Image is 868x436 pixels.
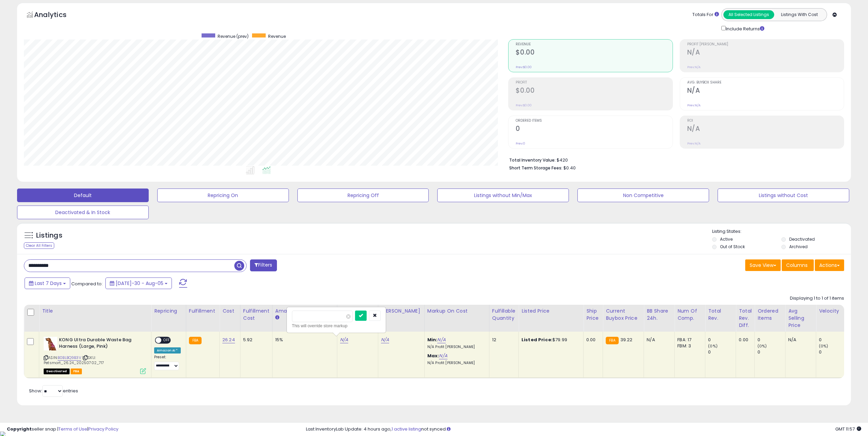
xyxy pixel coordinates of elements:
span: Avg. Buybox Share [687,81,844,85]
h2: N/A [687,87,844,96]
h5: Analytics [34,10,80,21]
b: Min: [427,336,438,343]
th: The percentage added to the cost of goods (COGS) that forms the calculator for Min & Max prices. [424,305,489,332]
span: 39.22 [620,336,633,343]
div: [PERSON_NAME] [381,307,422,315]
small: FBA [606,337,618,344]
div: 0 [757,349,785,355]
div: Include Returns [716,25,773,32]
div: Fulfillment [189,307,217,315]
span: ROI [687,119,844,123]
div: Velocity [819,307,844,315]
button: Non Competitive [577,189,709,202]
button: Columns [782,259,814,271]
div: 0.00 [739,337,749,343]
b: KONG Ultra Durable Waste Bag Harness (Large, Pink) [59,337,142,351]
div: Title [42,307,148,315]
div: Total Rev. Diff. [739,307,752,329]
p: N/A Profit [PERSON_NAME] [427,361,484,365]
small: (0%) [757,343,767,349]
div: Cost [222,307,237,315]
label: Deactivated [789,236,815,242]
span: $0.40 [563,165,576,171]
div: ASIN: [44,337,146,373]
small: (0%) [708,343,718,349]
button: Repricing On [157,189,289,202]
b: Max: [427,352,439,359]
div: Total Rev. [708,307,733,322]
small: Amazon Fees. [275,315,279,321]
a: B0BLBQ9B3V [58,355,81,361]
div: BB Share 24h. [647,307,672,322]
div: Ship Price [586,307,600,322]
span: All listings that are unavailable for purchase on Amazon for any reason other than out-of-stock [44,369,70,374]
button: Filters [250,259,277,271]
label: Out of Stock [720,244,745,250]
div: Last InventoryLab Update: 4 hours ago, not synced. [306,426,861,433]
div: Clear All Filters [24,242,54,249]
h2: $0.00 [516,48,672,58]
div: 0 [708,349,736,355]
button: Listings without Cost [718,189,849,202]
span: Profit [PERSON_NAME] [687,43,844,46]
div: Current Buybox Price [606,307,641,322]
strong: Copyright [7,426,32,432]
a: 26.24 [222,336,235,343]
div: 5.92 [243,337,267,343]
span: | SKU: Petsmart_26.24_20250702_717 [44,355,104,365]
span: Revenue [268,33,286,39]
span: Columns [786,262,808,269]
button: Last 7 Days [25,277,70,289]
span: 2025-08-14 11:57 GMT [835,426,861,432]
h5: Listings [36,231,62,240]
button: Repricing Off [297,189,429,202]
span: Show: entries [29,388,78,394]
b: Total Inventory Value: [509,157,556,163]
div: Num of Comp. [677,307,702,322]
div: 0 [708,337,736,343]
a: Privacy Policy [88,426,118,432]
div: Listed Price [521,307,580,315]
button: Save View [745,259,781,271]
div: 12 [492,337,513,343]
span: Revenue (prev) [218,33,249,39]
span: OFF [161,337,172,343]
span: [DATE]-30 - Aug-05 [116,280,163,287]
small: Prev: N/A [687,103,701,107]
label: Archived [789,244,808,250]
div: 0 [819,337,847,343]
p: N/A Profit [PERSON_NAME] [427,345,484,349]
div: 0 [819,349,847,355]
h2: N/A [687,48,844,58]
button: Actions [815,259,844,271]
span: Profit [516,81,672,85]
h2: 0 [516,125,672,134]
span: Revenue [516,43,672,46]
div: 0 [757,337,785,343]
div: Fulfillment Cost [243,307,269,322]
span: Ordered Items [516,119,672,123]
button: Listings With Cost [774,10,825,19]
div: Displaying 1 to 1 of 1 items [790,295,844,302]
span: Compared to: [71,281,103,287]
button: Default [17,189,149,202]
div: Avg Selling Price [788,307,813,329]
a: N/A [437,336,445,343]
div: seller snap | | [7,426,118,433]
div: 15% [275,337,332,343]
button: Listings without Min/Max [437,189,569,202]
div: Amazon Fees [275,307,334,315]
div: Fulfillable Quantity [492,307,516,322]
div: N/A [788,337,811,343]
a: N/A [439,352,447,359]
div: $79.99 [521,337,578,343]
h2: $0.00 [516,87,672,96]
button: [DATE]-30 - Aug-05 [105,277,172,289]
li: $420 [509,155,839,164]
b: Short Term Storage Fees: [509,165,562,171]
a: N/A [381,336,389,343]
a: Terms of Use [58,426,87,432]
button: Deactivated & In Stock [17,206,149,219]
p: Listing States: [712,228,851,235]
small: Prev: 0 [516,141,525,146]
